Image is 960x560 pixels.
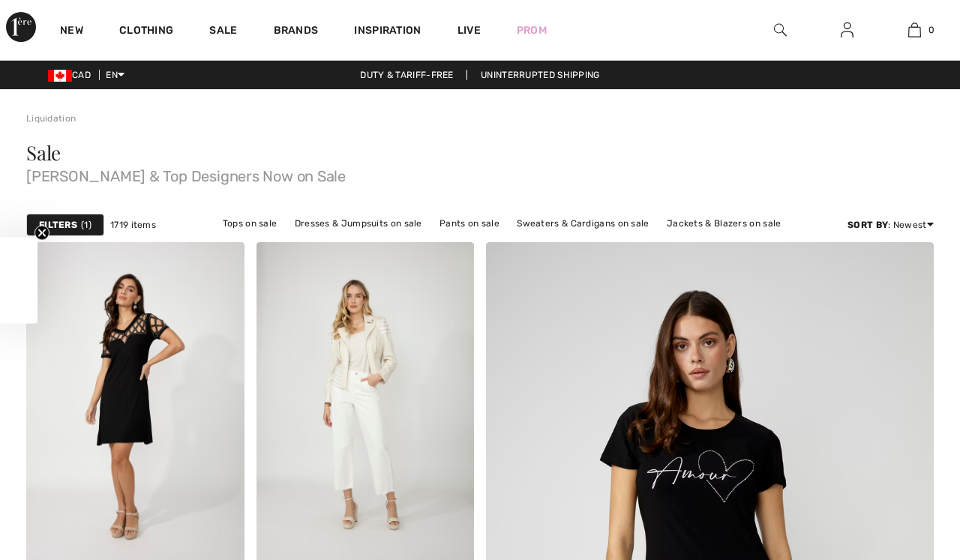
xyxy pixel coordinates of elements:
[26,113,76,124] a: Liquidation
[60,24,83,40] a: New
[354,24,421,40] span: Inspiration
[829,21,865,40] a: Sign In
[432,214,507,233] a: Pants on sale
[847,220,888,230] strong: Sort By
[209,24,237,40] a: Sale
[287,214,430,233] a: Dresses & Jumpsuits on sale
[34,225,49,240] button: Close teaser
[106,70,124,80] span: EN
[774,21,787,39] img: search the website
[274,24,319,40] a: Brands
[841,21,853,39] img: My Info
[492,233,589,253] a: Outerwear on sale
[457,22,481,38] a: Live
[881,21,947,39] a: 0
[26,139,61,166] span: Sale
[39,218,77,232] strong: Filters
[908,21,921,39] img: My Bag
[847,218,934,232] div: : Newest
[415,233,489,253] a: Skirts on sale
[509,214,656,233] a: Sweaters & Cardigans on sale
[110,218,156,232] span: 1719 items
[659,214,789,233] a: Jackets & Blazers on sale
[928,23,934,37] span: 0
[81,218,91,232] span: 1
[48,70,97,80] span: CAD
[26,163,934,184] span: [PERSON_NAME] & Top Designers Now on Sale
[119,24,173,40] a: Clothing
[215,214,285,233] a: Tops on sale
[6,12,36,42] img: 1ère Avenue
[48,70,72,82] img: Canadian Dollar
[517,22,547,38] a: Prom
